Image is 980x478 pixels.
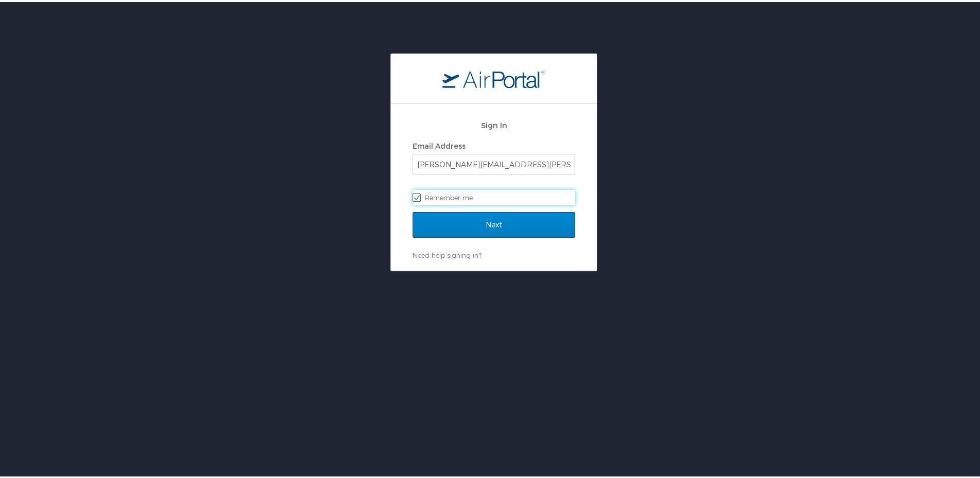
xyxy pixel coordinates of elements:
[413,210,575,236] input: Next
[442,67,545,86] img: logo
[413,139,466,148] label: Email Address
[413,188,575,203] label: Remember me
[413,249,482,257] a: Need help signing in?
[413,117,575,129] h2: Sign In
